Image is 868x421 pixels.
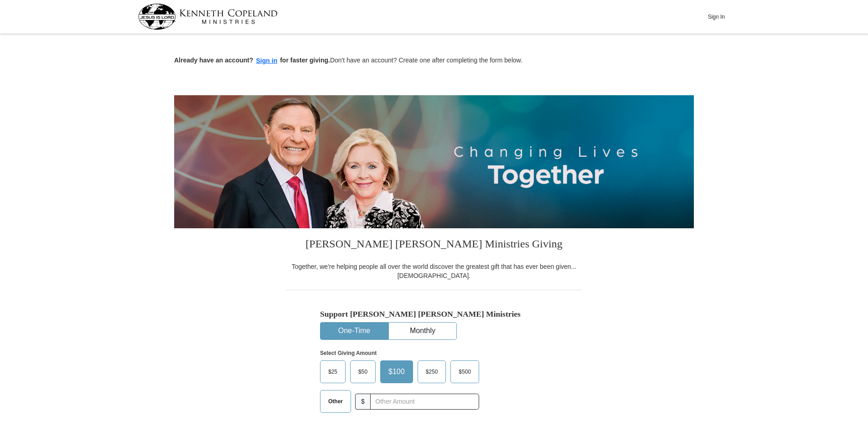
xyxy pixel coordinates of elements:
strong: Select Giving Amount [320,350,377,356]
span: $500 [454,365,475,379]
button: Sign in [253,56,280,66]
span: $25 [324,365,342,379]
input: Other Amount [370,394,479,410]
img: kcm-header-logo.svg [138,4,278,30]
h5: Support [PERSON_NAME] [PERSON_NAME] Ministries [320,309,548,319]
button: Sign In [703,10,730,24]
span: $ [355,394,371,410]
div: Together, we're helping people all over the world discover the greatest gift that has ever been g... [286,262,582,280]
button: Monthly [389,323,456,339]
p: Don't have an account? Create one after completing the form below. [174,56,694,66]
span: $100 [384,365,409,379]
strong: Already have an account? for faster giving. [174,56,330,64]
span: Other [324,395,347,408]
span: $50 [354,365,372,379]
span: $250 [421,365,443,379]
h3: [PERSON_NAME] [PERSON_NAME] Ministries Giving [286,228,582,262]
button: One-Time [320,323,388,339]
